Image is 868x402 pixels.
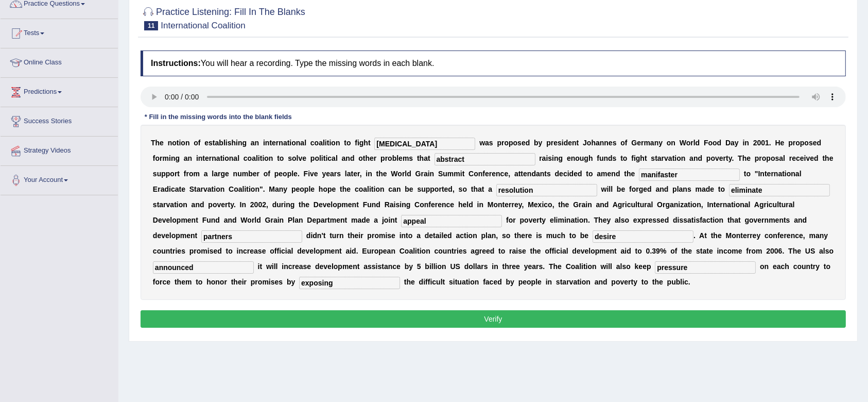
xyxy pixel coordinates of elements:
[725,139,731,147] b: D
[489,139,493,147] b: s
[817,139,822,147] b: d
[693,139,696,147] b: l
[636,154,640,162] b: g
[672,154,675,162] b: t
[767,154,771,162] b: p
[157,170,162,178] b: u
[795,139,800,147] b: o
[244,154,248,162] b: c
[698,154,703,162] b: d
[177,139,179,147] b: t
[600,139,604,147] b: n
[637,139,641,147] b: e
[194,170,200,178] b: m
[198,139,201,147] b: f
[775,139,780,147] b: H
[325,154,327,162] b: i
[229,154,234,162] b: n
[344,139,346,147] b: t
[793,139,795,147] b: r
[288,154,292,162] b: s
[255,139,259,147] b: n
[664,154,668,162] b: v
[363,154,366,162] b: t
[420,154,424,162] b: h
[771,154,775,162] b: o
[277,154,280,162] b: t
[575,154,580,162] b: o
[209,139,213,147] b: s
[640,154,645,162] b: h
[385,154,388,162] b: r
[1,48,118,74] a: Online Class
[713,139,717,147] b: o
[623,154,628,162] b: o
[331,139,336,147] b: o
[358,154,363,162] b: o
[220,170,225,178] b: g
[166,170,170,178] b: p
[336,154,338,162] b: l
[336,139,340,147] b: n
[300,139,304,147] b: a
[1,166,118,192] a: Your Account
[641,139,644,147] b: r
[588,154,593,162] b: h
[593,230,693,243] input: blank
[171,154,176,162] b: n
[315,139,319,147] b: o
[757,139,761,147] b: 0
[177,170,180,178] b: t
[711,154,716,162] b: o
[264,154,269,162] b: o
[726,154,728,162] b: t
[779,154,783,162] b: a
[269,139,272,147] b: t
[800,139,805,147] b: p
[497,139,502,147] b: p
[175,154,180,162] b: g
[753,139,757,147] b: 2
[321,154,323,162] b: i
[417,154,420,162] b: t
[323,139,325,147] b: l
[188,154,193,162] b: n
[604,139,609,147] b: n
[792,154,796,162] b: e
[829,154,834,162] b: e
[276,139,279,147] b: r
[205,154,209,162] b: e
[398,154,403,162] b: e
[761,139,765,147] b: 0
[742,154,747,162] b: h
[327,154,332,162] b: c
[800,154,804,162] b: e
[723,154,726,162] b: r
[350,154,355,162] b: d
[299,154,303,162] b: v
[728,154,732,162] b: y
[392,154,397,162] b: b
[546,139,551,147] b: p
[675,154,677,162] b: i
[170,170,175,178] b: o
[562,139,564,147] b: i
[329,139,332,147] b: i
[568,139,572,147] b: e
[319,154,321,162] b: l
[813,139,817,147] b: e
[201,230,302,243] input: blank
[355,139,357,147] b: f
[775,154,779,162] b: s
[1,19,118,45] a: Tests
[689,154,693,162] b: a
[681,154,686,162] b: n
[732,154,734,162] b: .
[232,139,236,147] b: h
[280,154,284,162] b: o
[567,154,571,162] b: e
[233,154,237,162] b: a
[151,59,201,68] b: Instructions:
[620,154,623,162] b: t
[693,154,698,162] b: n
